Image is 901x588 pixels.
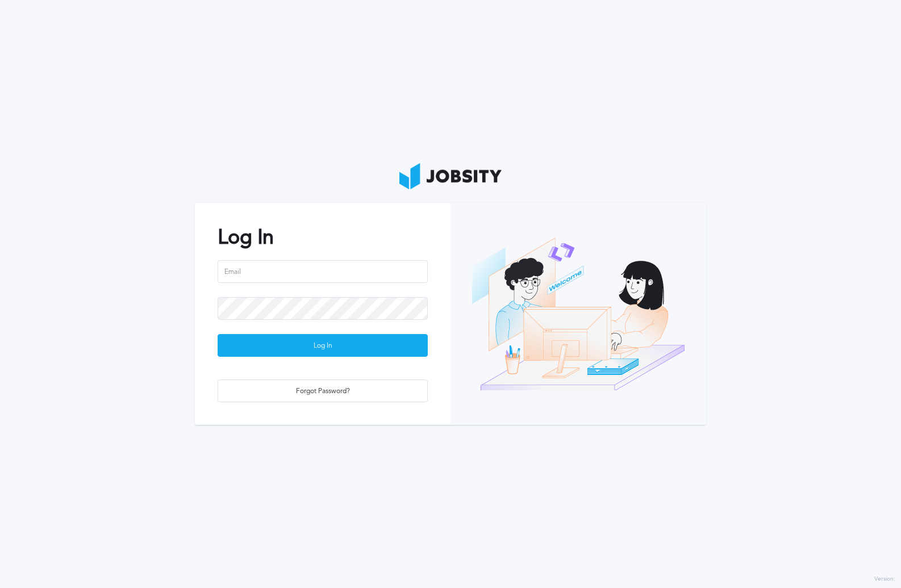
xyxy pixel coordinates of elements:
input: Email [218,260,428,283]
button: Forgot Password? [218,380,428,402]
div: Forgot Password? [218,380,427,403]
label: Version: [874,576,895,583]
div: Log In [218,335,427,357]
h2: Log In [218,226,428,249]
button: Log In [218,334,428,357]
